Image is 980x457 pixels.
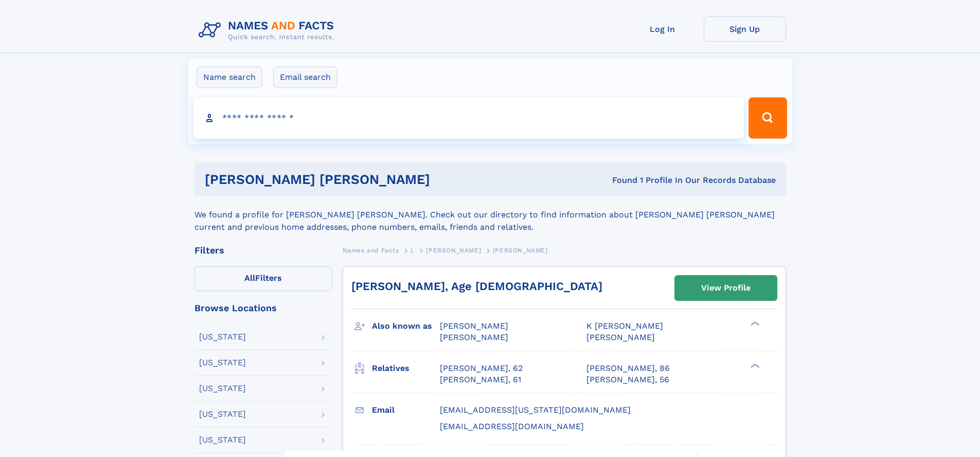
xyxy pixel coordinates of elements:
[193,97,744,139] input: search input
[586,374,669,385] a: [PERSON_NAME], 56
[199,359,246,367] div: [US_STATE]
[411,247,415,254] span: L
[194,16,343,44] img: Logo Names and Facts
[440,321,508,331] span: [PERSON_NAME]
[194,303,332,313] div: Browse Locations
[372,317,440,335] h3: Also known as
[749,97,787,139] button: Search Button
[748,320,760,327] div: ❯
[194,246,332,255] div: Filters
[199,436,246,444] div: [US_STATE]
[197,66,262,88] label: Name search
[704,16,786,42] a: Sign Up
[440,332,508,342] span: [PERSON_NAME]
[748,362,760,369] div: ❯
[586,332,655,342] span: [PERSON_NAME]
[426,247,481,254] span: [PERSON_NAME]
[199,410,246,418] div: [US_STATE]
[440,363,523,374] a: [PERSON_NAME], 62
[199,333,246,341] div: [US_STATE]
[205,173,521,186] h1: [PERSON_NAME] [PERSON_NAME]
[194,266,332,291] label: Filters
[372,360,440,377] h3: Relatives
[343,244,399,257] a: Names and Facts
[194,196,786,233] div: We found a profile for [PERSON_NAME] [PERSON_NAME]. Check out our directory to find information a...
[351,280,602,293] a: [PERSON_NAME], Age [DEMOGRAPHIC_DATA]
[244,273,255,283] span: All
[586,363,670,374] a: [PERSON_NAME], 86
[440,421,584,431] span: [EMAIL_ADDRESS][DOMAIN_NAME]
[586,321,663,331] span: K [PERSON_NAME]
[273,66,337,88] label: Email search
[426,244,481,257] a: [PERSON_NAME]
[372,401,440,419] h3: Email
[493,247,548,254] span: [PERSON_NAME]
[521,175,776,186] div: Found 1 Profile In Our Records Database
[411,244,415,257] a: L
[440,374,521,385] a: [PERSON_NAME], 61
[621,16,704,42] a: Log In
[675,276,777,300] a: View Profile
[701,276,751,300] div: View Profile
[199,384,246,393] div: [US_STATE]
[440,405,631,415] span: [EMAIL_ADDRESS][US_STATE][DOMAIN_NAME]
